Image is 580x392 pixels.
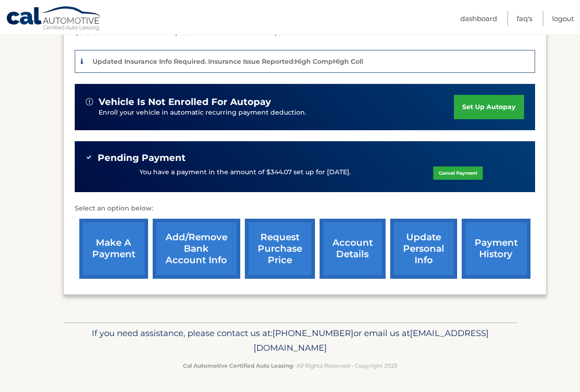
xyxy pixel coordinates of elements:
a: set up autopay [454,95,524,119]
span: Pending Payment [98,152,186,164]
a: FAQ's [517,11,532,26]
a: Add/Remove bank account info [153,219,240,279]
a: Dashboard [460,11,497,26]
a: Cancel Payment [433,166,483,180]
p: Enroll your vehicle in automatic recurring payment deduction. [99,108,454,118]
a: make a payment [79,219,148,279]
img: check-green.svg [86,154,92,160]
p: If you need assistance, please contact us at: or email us at [69,326,511,355]
a: request purchase price [245,219,315,279]
p: You have a payment in the amount of $344.07 set up for [DATE]. [139,167,351,177]
a: update personal info [390,219,457,279]
a: account details [320,219,386,279]
p: Select an option below: [75,203,535,214]
p: Updated Insurance Info Required. Insurance Issue Reported:High CompHigh Coll [93,57,363,66]
p: - All Rights Reserved - Copyright 2025 [69,361,511,370]
img: alert-white.svg [86,98,93,105]
span: vehicle is not enrolled for autopay [99,96,271,108]
strong: Cal Automotive Certified Auto Leasing [183,362,293,369]
span: [PHONE_NUMBER] [272,328,354,338]
a: payment history [462,219,530,279]
a: Logout [552,11,574,26]
a: Cal Automotive [6,6,102,33]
